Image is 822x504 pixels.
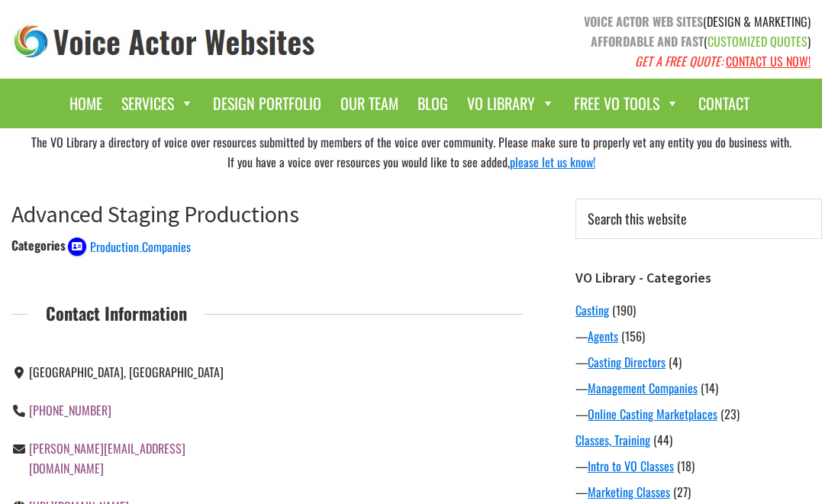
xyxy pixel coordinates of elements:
[591,32,704,50] strong: AFFORDABLE AND FAST
[575,353,822,371] div: —
[575,301,609,319] a: Casting
[29,439,185,477] a: [PERSON_NAME][EMAIL_ADDRESS][DOMAIN_NAME]
[11,200,523,228] h1: Advanced Staging Productions
[584,12,703,31] strong: VOICE ACTOR WEB SITES
[575,457,822,475] div: —
[588,379,698,397] a: Management Companies
[588,457,674,475] a: Intro to VO Classes
[62,86,110,121] a: Home
[673,483,691,501] span: (27)
[28,299,204,327] span: Contact Information
[575,379,822,397] div: —
[653,431,672,449] span: (44)
[410,86,456,121] a: Blog
[90,237,191,256] span: Production Companies
[510,153,595,171] a: please let us know!
[566,86,687,121] a: Free VO Tools
[29,401,111,419] a: [PHONE_NUMBER]
[677,457,695,475] span: (18)
[575,483,822,501] div: —
[612,301,636,319] span: (190)
[68,236,191,254] a: Production Companies
[575,431,650,449] a: Classes, Training
[11,236,66,254] div: Categories
[333,86,406,121] a: Our Team
[588,405,717,423] a: Online Casting Marketplaces
[114,86,201,121] a: Services
[29,363,224,381] span: [GEOGRAPHIC_DATA], [GEOGRAPHIC_DATA]
[701,379,718,397] span: (14)
[205,86,329,121] a: Design Portfolio
[669,353,682,371] span: (4)
[588,483,670,501] a: Marketing Classes
[720,405,740,423] span: (23)
[635,52,723,70] em: GET A FREE QUOTE:
[575,270,822,286] h3: VO Library - Categories
[621,327,645,345] span: (156)
[726,52,811,70] a: CONTACT US NOW!
[691,86,757,121] a: Contact
[575,327,822,345] div: —
[11,21,318,62] img: voice_actor_websites_logo
[575,199,822,239] input: Search this website
[575,405,822,423] div: —
[708,32,807,50] span: CUSTOMIZED QUOTES
[588,353,666,371] a: Casting Directors
[588,327,618,345] a: Agents
[423,11,811,71] p: (DESIGN & MARKETING) ( )
[459,86,563,121] a: VO Library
